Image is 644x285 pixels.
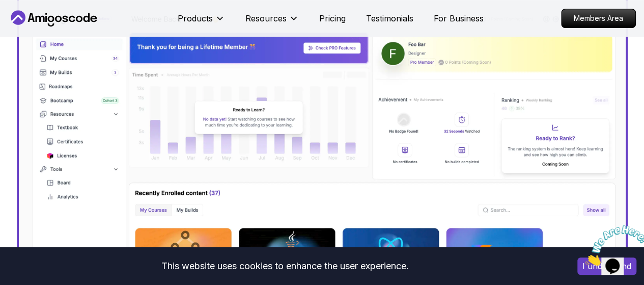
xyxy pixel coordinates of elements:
button: Accept cookies [577,257,636,275]
p: Products [178,12,213,24]
img: Chat attention grabber [4,4,67,44]
iframe: chat widget [581,221,644,270]
a: For Business [434,12,484,24]
a: Pricing [319,12,346,24]
button: Products [178,12,225,33]
a: Members Area [561,9,636,28]
div: This website uses cookies to enhance the user experience. [8,255,562,277]
p: Members Area [562,9,635,28]
a: Testimonials [366,12,413,24]
button: Resources [245,12,299,33]
p: Resources [245,12,287,24]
